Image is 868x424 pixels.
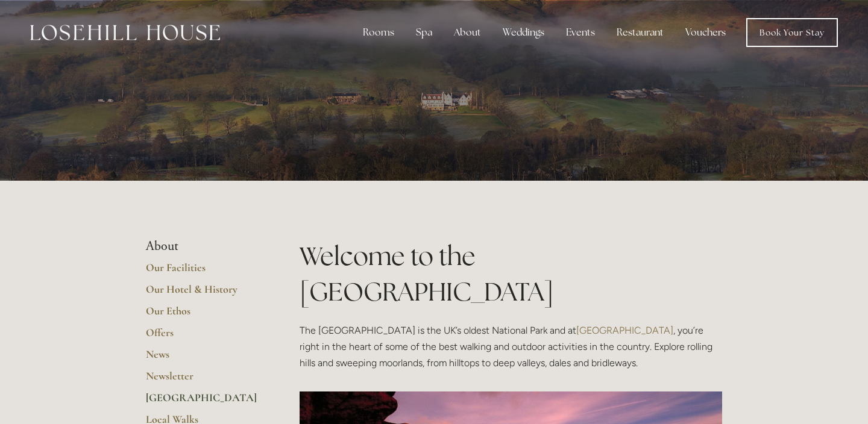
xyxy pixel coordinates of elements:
[146,391,261,413] a: [GEOGRAPHIC_DATA]
[556,20,605,45] div: Events
[30,25,220,40] img: Losehill House
[300,238,722,310] h1: Welcome to the [GEOGRAPHIC_DATA]
[146,282,261,304] a: Our Hotel & History
[676,20,735,45] a: Vouchers
[576,325,673,336] a: [GEOGRAPHIC_DATA]
[607,20,673,45] div: Restaurant
[493,20,554,45] div: Weddings
[146,238,261,254] li: About
[300,322,722,372] p: The [GEOGRAPHIC_DATA] is the UK’s oldest National Park and at , you’re right in the heart of some...
[406,20,442,45] div: Spa
[444,20,491,45] div: About
[146,369,261,391] a: Newsletter
[146,261,261,282] a: Our Facilities
[146,304,261,326] a: Our Ethos
[746,18,838,47] a: Book Your Stay
[353,20,404,45] div: Rooms
[146,326,261,348] a: Offers
[146,348,261,369] a: News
